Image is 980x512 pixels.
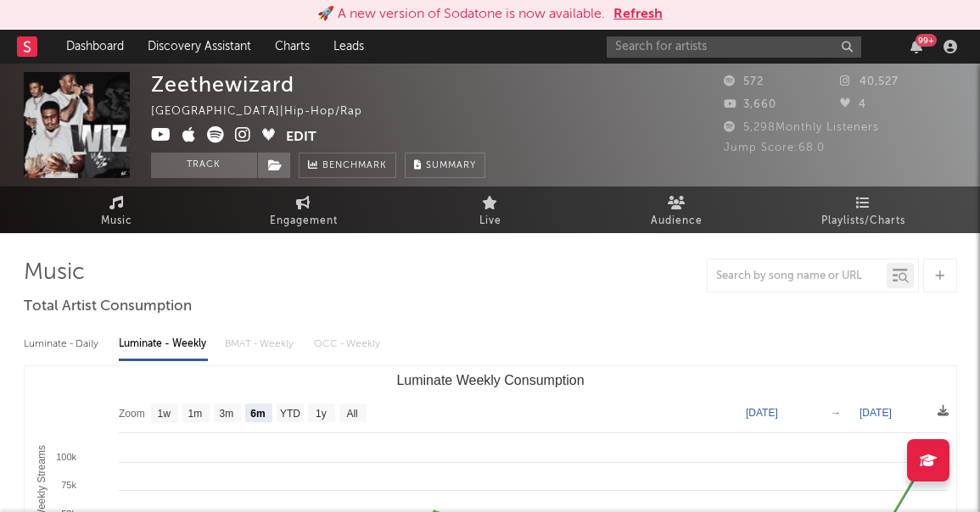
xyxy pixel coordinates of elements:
a: Music [24,186,210,233]
a: Benchmark [299,153,396,178]
text: 3m [219,408,233,420]
span: 5,298 Monthly Listeners [724,122,879,133]
a: Audience [584,186,770,233]
text: YTD [279,408,300,420]
text: 6m [250,408,265,420]
a: Playlists/Charts [770,186,957,233]
input: Search by song name or URL [708,270,887,283]
text: 75k [61,480,76,490]
span: Benchmark [322,156,387,176]
div: [GEOGRAPHIC_DATA] | Hip-Hop/Rap [151,102,382,122]
button: Summary [405,153,485,178]
button: Refresh [613,4,663,25]
button: Edit [286,126,316,147]
div: Luminate - Weekly [119,330,208,359]
text: All [346,408,357,420]
button: 99+ [910,40,922,53]
text: 1w [157,408,171,420]
span: 572 [724,76,764,87]
div: 99 + [916,34,937,47]
span: Live [479,211,501,231]
text: 1y [316,408,327,420]
button: Track [151,153,257,178]
span: Jump Score: 68.0 [724,142,825,153]
a: Discovery Assistant [136,30,263,64]
a: Dashboard [54,30,136,64]
span: Summary [426,161,476,170]
text: → [831,407,841,419]
input: Search for artists [607,36,861,58]
a: Charts [263,30,322,64]
span: 40,527 [840,76,899,87]
span: Engagement [270,211,338,231]
text: Zoom [119,408,145,420]
span: Music [101,211,132,231]
span: Total Artist Consumption [24,297,192,317]
a: Engagement [210,186,397,233]
text: [DATE] [860,407,892,419]
div: 🚀 A new version of Sodatone is now available. [317,4,605,25]
text: Luminate Weekly Consumption [396,373,584,387]
text: 1m [188,408,202,420]
span: 4 [840,99,866,110]
span: 3,660 [724,99,776,110]
a: Leads [322,30,376,64]
a: Live [397,186,584,233]
span: Audience [651,211,703,231]
div: Zeethewizard [151,72,294,97]
text: [DATE] [746,407,778,419]
span: Playlists/Charts [821,211,905,231]
text: 100k [56,452,76,462]
div: Luminate - Daily [24,330,102,359]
